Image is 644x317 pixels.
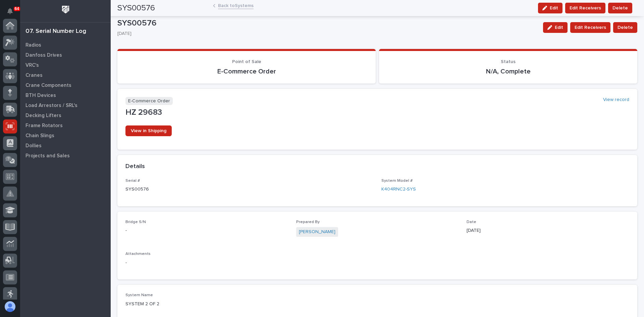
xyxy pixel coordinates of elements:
p: Projects and Sales [25,153,70,159]
span: Date [467,220,476,224]
p: Radios [25,42,41,48]
p: Chain Slings [25,133,54,139]
p: [DATE] [117,31,535,37]
a: View in Shipping [125,125,172,136]
p: VRC's [25,62,39,68]
p: [DATE] [467,227,629,234]
p: Frame Rotators [25,123,63,129]
a: Chain Slings [20,130,111,141]
a: BTH Devices [20,90,111,100]
span: View in Shipping [131,128,166,133]
span: Serial # [125,179,140,183]
a: Danfoss Drives [20,50,111,60]
span: System Name [125,293,153,297]
span: Bridge S/N [125,220,146,224]
p: HZ 29683 [125,108,629,117]
a: Frame Rotators [20,120,111,130]
p: - [125,227,288,234]
a: VRC's [20,60,111,70]
p: E-Commerce Order [125,67,368,75]
p: SYS00576 [117,18,538,28]
a: Back toSystems [218,1,254,9]
button: Edit [543,22,568,33]
button: Notifications [3,4,17,18]
p: BTH Devices [25,93,56,99]
p: 64 [15,6,19,11]
div: 07. Serial Number Log [25,28,86,35]
p: Dollies [25,143,42,149]
a: Load Arrestors / SRL's [20,100,111,110]
p: SYS00576 [125,186,373,193]
p: SYSTEM 2 OF 2 [125,301,629,308]
a: Cranes [20,70,111,80]
div: Notifications64 [8,8,17,19]
a: Decking Lifters [20,110,111,120]
a: K404RNC2-SYS [381,186,416,193]
p: Cranes [25,72,43,78]
span: Delete [618,23,633,32]
img: Workspace Logo [59,3,72,16]
p: Load Arrestors / SRL's [25,103,77,109]
p: E-Commerce Order [125,97,173,105]
span: Point of Sale [232,59,261,64]
span: Prepared By [296,220,320,224]
button: users-avatar [3,300,17,314]
span: Attachments [125,252,151,256]
a: Radios [20,40,111,50]
span: System Model # [381,179,413,183]
p: N/A, Complete [387,67,629,75]
span: Edit Receivers [575,23,606,32]
a: View record [603,97,629,103]
a: Crane Components [20,80,111,90]
button: Delete [613,22,637,33]
span: Status [501,59,516,64]
a: Dollies [20,141,111,151]
a: Projects and Sales [20,151,111,161]
p: - [125,259,288,266]
h2: Details [125,163,145,170]
p: Decking Lifters [25,113,61,119]
span: Edit [555,24,563,31]
button: Edit Receivers [570,22,610,33]
p: Danfoss Drives [25,52,62,58]
p: Crane Components [25,83,71,89]
a: [PERSON_NAME] [299,228,335,235]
